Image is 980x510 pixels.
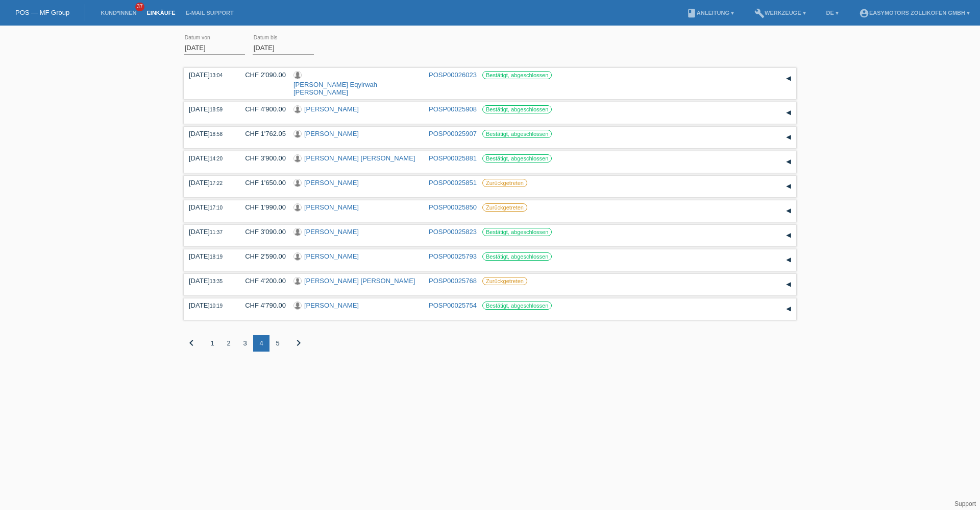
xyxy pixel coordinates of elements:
a: [PERSON_NAME] [304,203,359,211]
div: auf-/zuklappen [781,71,796,86]
span: 17:22 [210,180,223,186]
div: auf-/zuklappen [781,130,796,145]
a: E-Mail Support [181,10,239,16]
div: CHF 1'990.00 [237,203,286,211]
i: chevron_right [292,337,305,349]
label: Zurückgetreten [482,203,527,212]
div: CHF 2'090.00 [237,71,286,79]
div: auf-/zuklappen [781,179,796,194]
div: CHF 1'650.00 [237,179,286,187]
a: [PERSON_NAME] [304,252,359,260]
a: POSP00025823 [429,228,477,236]
a: [PERSON_NAME] [304,179,359,187]
div: [DATE] [189,179,230,187]
label: Bestätigt, abgeschlossen [482,105,552,113]
label: Zurückgetreten [482,277,527,285]
a: POSP00025754 [429,302,477,309]
span: 10:19 [210,303,223,309]
div: CHF 3'900.00 [237,154,286,162]
div: CHF 4'200.00 [237,277,286,285]
div: auf-/zuklappen [781,154,796,170]
label: Bestätigt, abgeschlossen [482,71,552,79]
a: account_circleEasymotors Zollikofen GmbH ▾ [854,10,975,16]
div: [DATE] [189,277,230,285]
a: [PERSON_NAME] [304,302,359,309]
a: POSP00026023 [429,71,477,79]
div: auf-/zuklappen [781,105,796,121]
div: CHF 4'900.00 [237,105,286,113]
div: [DATE] [189,228,230,236]
span: 17:10 [210,205,223,211]
a: POSP00025881 [429,154,477,162]
i: account_circle [859,8,869,18]
label: Bestätigt, abgeschlossen [482,154,552,163]
div: CHF 2'590.00 [237,252,286,260]
i: chevron_left [185,337,198,349]
span: 14:20 [210,156,223,161]
a: [PERSON_NAME] [304,105,359,113]
a: [PERSON_NAME] [304,130,359,137]
label: Zurückgetreten [482,179,527,187]
div: 5 [269,335,286,352]
span: 18:58 [210,131,223,137]
div: [DATE] [189,154,230,162]
label: Bestätigt, abgeschlossen [482,302,552,310]
div: auf-/zuklappen [781,302,796,317]
a: DE ▾ [821,10,844,16]
div: [DATE] [189,203,230,211]
a: POSP00025851 [429,179,477,187]
div: auf-/zuklappen [781,252,796,268]
a: [PERSON_NAME] Eqyirwah [PERSON_NAME] [293,81,377,96]
div: auf-/zuklappen [781,228,796,243]
span: 11:37 [210,229,223,235]
a: POS — MF Group [15,9,69,16]
a: Kund*innen [95,10,141,16]
div: 4 [253,335,269,352]
span: 13:35 [210,279,223,284]
i: build [754,8,765,18]
a: POSP00025908 [429,105,477,113]
a: POSP00025907 [429,130,477,137]
div: CHF 4'790.00 [237,302,286,309]
span: 13:04 [210,73,223,78]
span: 18:19 [210,254,223,260]
span: 37 [135,3,144,11]
a: [PERSON_NAME] [304,228,359,236]
a: Einkäufe [141,10,180,16]
div: CHF 3'090.00 [237,228,286,236]
a: bookAnleitung ▾ [681,10,739,16]
div: 3 [237,335,253,352]
a: POSP00025768 [429,277,477,285]
span: 18:59 [210,107,223,112]
a: [PERSON_NAME] [PERSON_NAME] [304,277,415,285]
div: 2 [220,335,237,352]
label: Bestätigt, abgeschlossen [482,130,552,138]
div: [DATE] [189,105,230,113]
div: CHF 1'762.05 [237,130,286,137]
a: buildWerkzeuge ▾ [749,10,811,16]
i: book [687,8,697,18]
label: Bestätigt, abgeschlossen [482,228,552,236]
a: Support [954,500,976,507]
a: POSP00025793 [429,252,477,260]
label: Bestätigt, abgeschlossen [482,252,552,261]
div: auf-/zuklappen [781,277,796,292]
div: auf-/zuklappen [781,203,796,219]
div: [DATE] [189,252,230,260]
div: 1 [204,335,220,352]
div: [DATE] [189,71,230,79]
div: [DATE] [189,130,230,137]
a: POSP00025850 [429,203,477,211]
div: [DATE] [189,302,230,309]
a: [PERSON_NAME] [PERSON_NAME] [304,154,415,162]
